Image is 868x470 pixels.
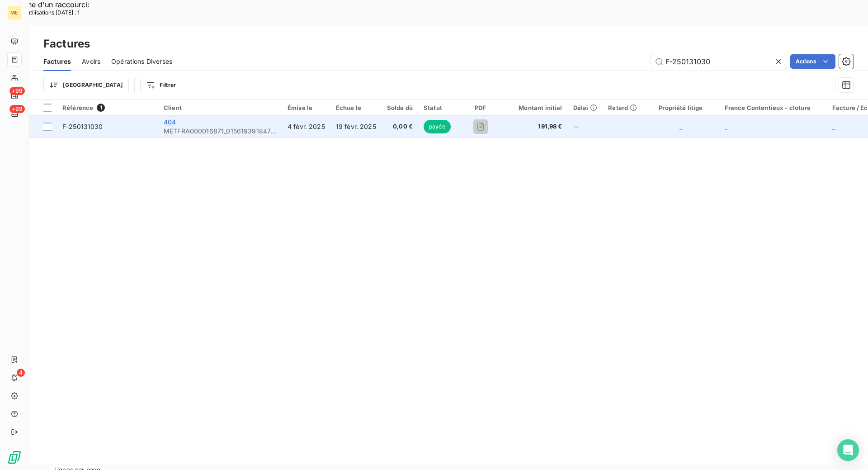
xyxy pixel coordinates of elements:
[111,57,172,66] span: Opérations Diverses
[387,122,413,131] span: 0,00 €
[7,450,22,465] img: Logo LeanPay
[424,104,453,111] div: Statut
[568,116,603,138] td: --
[648,104,713,111] div: Propriété litige
[790,54,835,69] button: Actions
[282,116,330,138] td: 4 févr. 2025
[464,104,497,111] div: PDF
[164,104,277,111] div: Client
[832,123,835,130] span: _
[387,104,413,111] div: Solde dû
[164,118,176,126] span: 404
[9,105,25,113] span: +99
[725,123,727,130] span: _
[288,104,325,111] div: Émise le
[424,120,451,133] span: payée
[679,123,682,130] span: _
[43,36,90,52] h3: Factures
[9,87,25,95] span: +99
[508,122,562,131] span: 191,98 €
[508,104,562,111] div: Montant initial
[725,104,821,111] div: France Contentieux - cloture
[62,104,93,111] span: Référence
[330,116,382,138] td: 19 févr. 2025
[62,123,103,130] span: F-250131030
[651,54,787,69] input: Rechercher
[140,78,182,92] button: Filtrer
[97,104,105,112] span: 1
[43,78,129,92] button: [GEOGRAPHIC_DATA]
[17,369,25,377] span: 4
[43,57,71,66] span: Factures
[573,104,598,111] div: Délai
[164,127,277,136] span: METFRA000016871_01561939184766-CA1
[336,104,376,111] div: Échue le
[837,439,859,461] div: Open Intercom Messenger
[608,104,637,111] div: Retard
[82,57,100,66] span: Avoirs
